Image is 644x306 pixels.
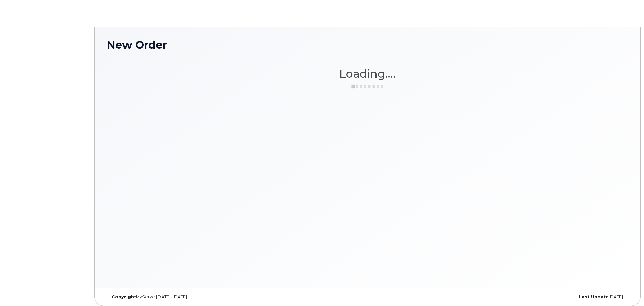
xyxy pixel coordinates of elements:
strong: Last Update [579,294,609,299]
strong: Copyright [112,294,136,299]
h1: New Order [107,39,628,51]
div: MyServe [DATE]–[DATE] [107,294,281,300]
div: [DATE] [454,294,628,300]
img: ajax-loader-3a6953c30dc77f0bf724df975f13086db4f4c1262e45940f03d1251963f1bf2e.gif [351,84,384,89]
h1: Loading.... [107,68,628,80]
